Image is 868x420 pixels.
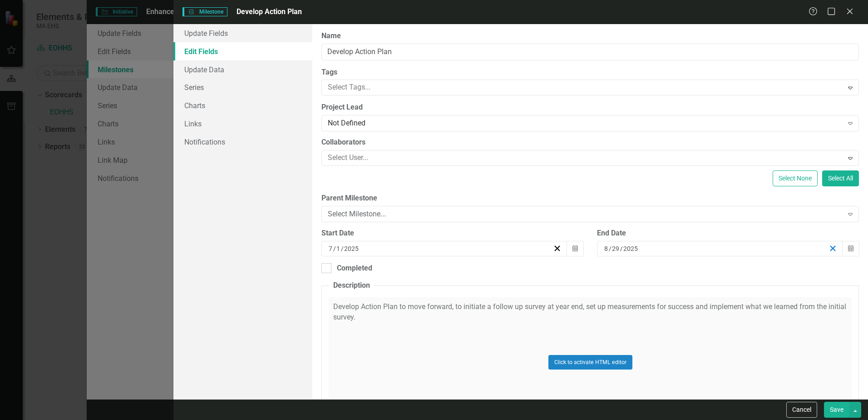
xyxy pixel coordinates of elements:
[321,137,859,148] label: Collaborators
[173,115,312,133] a: Links
[173,133,312,151] a: Notifications
[548,355,632,370] button: Click to activate HTML editor
[337,263,372,274] div: Completed
[321,193,859,204] label: Parent Milestone
[333,245,336,253] span: /
[609,245,612,253] span: /
[822,170,859,186] button: Select All
[329,280,375,291] legend: Description
[321,67,859,78] label: Tags
[620,245,623,253] span: /
[321,31,859,41] label: Name
[773,170,818,186] button: Select None
[237,7,302,16] span: Develop Action Plan
[328,209,843,220] div: Select Milestone...
[597,228,859,239] div: End Date
[173,78,312,96] a: Series
[824,402,849,418] button: Save
[173,42,312,60] a: Edit Fields
[173,24,312,42] a: Update Fields
[786,402,817,418] button: Cancel
[173,60,312,79] a: Update Data
[328,118,843,129] div: Not Defined
[321,228,583,239] div: Start Date
[341,245,344,253] span: /
[321,102,859,113] label: Project Lead
[182,7,227,16] span: Milestone
[173,96,312,115] a: Charts
[321,44,859,60] input: Milestone Name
